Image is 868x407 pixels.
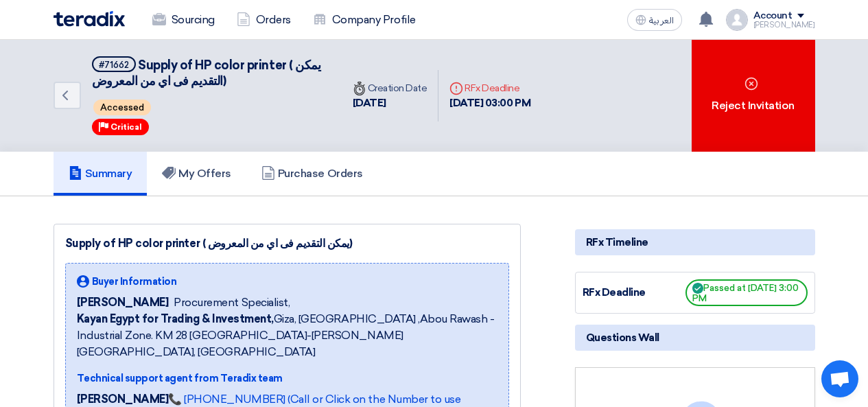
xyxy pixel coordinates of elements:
span: [PERSON_NAME] [77,294,169,311]
span: Procurement Specialist, [174,294,290,311]
span: Critical [110,122,142,132]
div: [DATE] 03:00 PM [449,95,530,111]
h5: Supply of HP color printer ( يمكن التقديم فى اي من المعروض) [92,56,325,90]
a: My Offers [147,152,246,196]
div: Open chat [821,360,858,397]
span: Giza, [GEOGRAPHIC_DATA] ,Abou Rawash - Industrial Zone. KM 28 [GEOGRAPHIC_DATA]-[PERSON_NAME][GEO... [77,311,497,360]
span: Supply of HP color printer ( يمكن التقديم فى اي من المعروض) [92,58,321,89]
div: RFx Deadline [449,81,530,95]
button: العربية [627,9,682,31]
img: Teradix logo [54,11,125,27]
a: Purchase Orders [246,152,378,196]
b: Kayan Egypt for Trading & Investment, [77,312,274,325]
span: Passed at [DATE] 3:00 PM [685,279,808,306]
div: Supply of HP color printer ( يمكن التقديم فى اي من المعروض) [65,235,509,252]
div: Creation Date [353,81,427,95]
div: RFx Timeline [575,229,815,255]
strong: [PERSON_NAME] [77,393,169,406]
span: العربية [649,16,674,25]
img: profile_test.png [726,9,748,31]
h5: My Offers [162,167,231,181]
a: Company Profile [302,5,427,35]
div: Reject Invitation [692,40,815,152]
div: Technical support agent from Teradix team [77,371,497,386]
div: RFx Deadline [583,285,685,301]
h5: Summary [69,167,132,181]
a: Orders [226,5,302,35]
span: Buyer Information [92,275,177,289]
h5: Purchase Orders [261,167,363,181]
a: Sourcing [141,5,226,35]
div: #71662 [99,60,129,69]
div: [DATE] [353,95,427,111]
div: [PERSON_NAME] [753,21,815,29]
a: Summary [54,152,148,196]
div: Account [753,10,793,22]
span: Questions Wall [586,330,659,345]
span: Accessed [93,100,151,115]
